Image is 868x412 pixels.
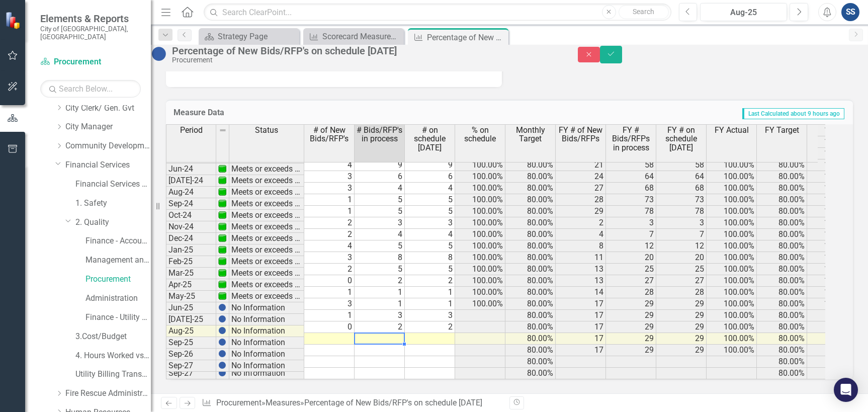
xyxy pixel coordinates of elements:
td: 13 [556,264,606,275]
td: Meets or exceeds target [229,233,304,244]
td: 0 [304,321,355,333]
td: 80.00% [757,252,807,264]
td: 29 [556,206,606,217]
img: ClearPoint Strategy [5,12,23,29]
td: 4 [556,229,606,240]
td: 80.00% [757,368,807,379]
td: 100.00% [455,240,505,252]
td: 29 [656,321,707,333]
td: 64 [606,171,656,183]
td: 4 [355,183,405,194]
td: 2 [405,275,455,287]
td: 80.00% [505,252,556,264]
td: 100.00% [455,252,505,264]
td: Sep-27 [166,360,216,372]
span: Last Calculated about 9 hours ago [742,108,844,119]
td: 100.00% [455,298,505,310]
td: 4 [355,229,405,240]
img: 1UOPjbPZzarJnojPNnPdqcrKqsyubKg2UwelywlROmNPl+gdMW9Kb8ri8GgAAAABJRU5ErkJggg== [218,188,226,196]
td: 100.00% [807,264,857,275]
td: 100.00% [707,194,757,206]
a: Procurement [85,274,151,285]
td: [DATE]-24 [166,175,216,187]
td: 100.00% [455,217,505,229]
button: Aug-25 [700,3,787,21]
td: Jan-25 [166,244,216,256]
td: 80.00% [757,229,807,240]
td: 1 [304,287,355,298]
td: 3 [355,217,405,229]
td: Jun-25 [166,302,216,314]
td: Aug-24 [166,187,216,198]
td: 1 [405,287,455,298]
td: 9 [355,159,405,171]
td: 80.00% [505,287,556,298]
td: 80.00% [505,229,556,240]
td: 3 [304,252,355,264]
td: 6 [355,171,405,183]
td: Nov-24 [166,221,216,233]
img: BgCOk07PiH71IgAAAABJRU5ErkJggg== [218,315,226,323]
span: FY # on schedule [DATE] [658,126,704,152]
td: 80.00% [757,159,807,171]
td: 100.00% [807,159,857,171]
td: 80.00% [757,171,807,183]
td: 29 [606,345,656,356]
td: 3 [355,310,405,321]
td: 100.00% [807,275,857,287]
a: Fire Rescue Administration [65,388,151,399]
td: 100.00% [707,171,757,183]
td: 80.00% [505,183,556,194]
img: 1UOPjbPZzarJnojPNnPdqcrKqsyubKg2UwelywlROmNPl+gdMW9Kb8ri8GgAAAABJRU5ErkJggg== [218,234,226,242]
div: SS [841,3,859,21]
div: » » [202,397,502,409]
td: 2 [304,264,355,275]
a: Strategy Page [201,30,297,43]
td: 27 [606,275,656,287]
td: 64 [656,171,707,183]
div: Percentage of New Bids/RFP's on schedule [DATE] [427,31,506,44]
img: No Information [151,46,167,62]
td: 100.00% [807,183,857,194]
span: FY # Bids/RFPs in process [608,126,654,152]
img: 1UOPjbPZzarJnojPNnPdqcrKqsyubKg2UwelywlROmNPl+gdMW9Kb8ri8GgAAAABJRU5ErkJggg== [218,176,226,184]
span: # on schedule [DATE] [407,126,453,152]
td: 100.00% [807,217,857,229]
td: 5 [355,240,405,252]
td: 4 [405,183,455,194]
td: 100.00% [707,206,757,217]
td: 2 [304,229,355,240]
td: 100.00% [455,206,505,217]
td: Sep-26 [166,349,216,360]
button: Search [619,5,669,19]
span: # Bids/RFP's in process [357,126,402,143]
td: 5 [405,264,455,275]
span: Period [180,126,203,135]
a: Management and Budget [85,255,151,266]
a: Procurement [40,56,141,68]
td: 20 [656,252,707,264]
td: 2 [405,321,455,333]
td: Sep-24 [166,198,216,210]
img: 1UOPjbPZzarJnojPNnPdqcrKqsyubKg2UwelywlROmNPl+gdMW9Kb8ri8GgAAAABJRU5ErkJggg== [218,292,226,300]
td: 100.00% [807,240,857,252]
td: 80.00% [505,368,556,379]
img: 1UOPjbPZzarJnojPNnPdqcrKqsyubKg2UwelywlROmNPl+gdMW9Kb8ri8GgAAAABJRU5ErkJggg== [218,245,226,254]
td: 1 [355,287,405,298]
td: Meets or exceeds target [229,291,304,302]
td: 100.00% [707,229,757,240]
td: 58 [656,159,707,171]
td: Feb-25 [166,256,216,268]
td: 17 [556,310,606,321]
td: 29 [606,298,656,310]
td: 80.00% [505,356,556,368]
td: 3 [304,183,355,194]
td: 3 [405,217,455,229]
td: 17 [556,345,606,356]
td: 5 [355,206,405,217]
td: 12 [656,240,707,252]
td: 7 [606,229,656,240]
td: Mar-25 [166,268,216,279]
td: 80.00% [757,217,807,229]
td: Dec-24 [166,233,216,244]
